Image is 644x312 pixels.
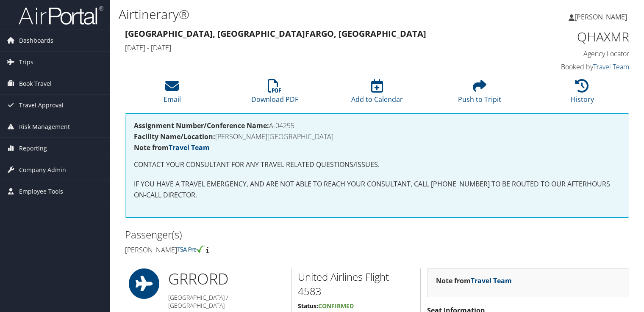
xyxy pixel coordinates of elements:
strong: Facility Name/Location: [134,132,215,141]
h4: A-04295 [134,122,620,129]
h4: [PERSON_NAME] [125,245,371,255]
a: Download PDF [251,84,298,104]
a: Email [164,84,181,104]
strong: [GEOGRAPHIC_DATA], [GEOGRAPHIC_DATA] Fargo, [GEOGRAPHIC_DATA] [125,28,426,39]
img: tsa-precheck.png [177,245,205,253]
a: History [571,84,594,104]
h1: GRR ORD [168,268,285,290]
a: Travel Team [169,143,210,152]
strong: Note from [436,276,512,285]
strong: Note from [134,143,210,152]
h4: Booked by [513,62,629,71]
span: Risk Management [19,116,70,137]
strong: Assignment Number/Conference Name: [134,121,269,130]
span: Travel Approval [19,95,64,116]
span: Book Travel [19,73,52,94]
img: airportal-logo.png [19,5,103,25]
h2: Passenger(s) [125,227,371,242]
span: Confirmed [318,302,354,310]
h4: [PERSON_NAME][GEOGRAPHIC_DATA] [134,133,620,140]
span: Dashboards [19,30,53,51]
h4: Agency Locator [513,49,629,58]
h2: United Airlines Flight 4583 [298,270,414,298]
a: [PERSON_NAME] [569,4,636,30]
p: IF YOU HAVE A TRAVEL EMERGENCY, AND ARE NOT ABLE TO REACH YOUR CONSULTANT, CALL [PHONE_NUMBER] TO... [134,179,620,200]
span: Company Admin [19,159,66,181]
h1: Airtinerary® [119,5,463,23]
span: Employee Tools [19,181,63,202]
a: Push to Tripit [458,84,501,104]
a: Add to Calendar [351,84,403,104]
h5: [GEOGRAPHIC_DATA] / [GEOGRAPHIC_DATA] [168,293,285,310]
a: Travel Team [471,276,512,285]
h4: [DATE] - [DATE] [125,43,500,52]
span: [PERSON_NAME] [575,12,627,22]
strong: Status: [298,302,318,310]
span: Trips [19,52,33,73]
h1: QHAXMR [513,28,629,46]
span: Reporting [19,138,47,159]
a: Travel Team [593,62,629,71]
p: CONTACT YOUR CONSULTANT FOR ANY TRAVEL RELATED QUESTIONS/ISSUES. [134,159,620,170]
